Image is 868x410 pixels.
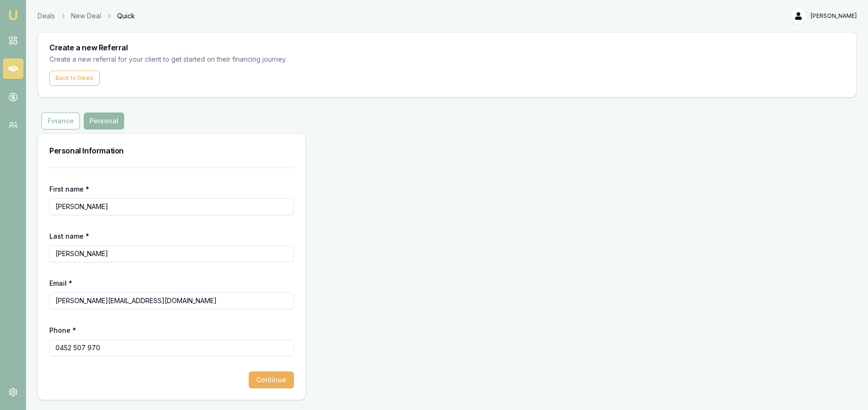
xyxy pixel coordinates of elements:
a: New Deal [71,11,101,21]
span: Quick [117,11,135,21]
img: emu-icon-u.png [8,9,19,21]
label: Phone * [49,326,76,334]
button: Back to Deals [49,71,100,86]
button: Continue [249,371,294,388]
span: [PERSON_NAME] [811,12,857,20]
label: First name * [49,185,89,193]
h3: Personal Information [49,145,294,156]
p: Create a new referral for your client to get started on their financing journey. [49,54,290,65]
button: Finance [41,113,80,129]
nav: breadcrumb [38,11,135,21]
label: Email * [49,279,72,287]
a: Deals [38,11,55,21]
button: Personal [84,113,124,129]
h3: Create a new Referral [49,44,845,51]
label: Last name * [49,232,89,240]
